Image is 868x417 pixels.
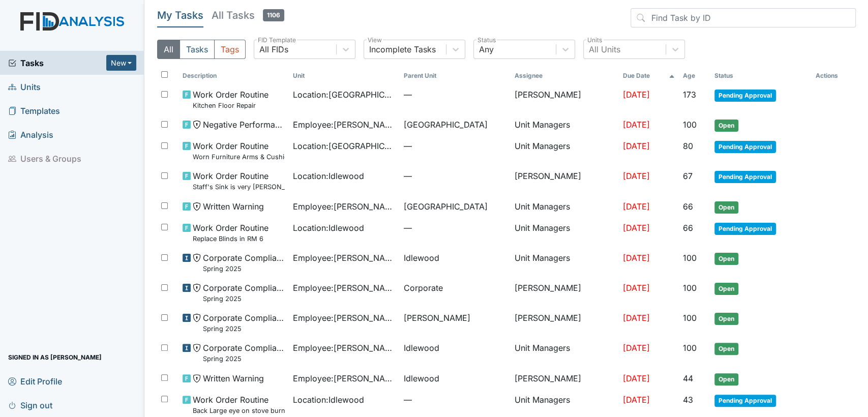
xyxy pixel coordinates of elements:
[178,67,289,84] th: Toggle SortBy
[293,140,396,152] span: Location : [GEOGRAPHIC_DATA]
[511,114,619,136] td: Unit Managers
[404,282,443,294] span: Corporate
[714,201,738,214] span: Open
[623,223,650,233] span: [DATE]
[714,120,738,132] span: Open
[203,252,285,274] span: Corporate Compliance Spring 2025
[193,182,285,192] small: Staff's Sink is very [PERSON_NAME]
[8,103,60,118] span: Templates
[511,136,619,166] td: Unit Managers
[714,171,776,183] span: Pending Approval
[683,373,693,383] span: 44
[623,171,650,181] span: [DATE]
[511,196,619,218] td: Unit Managers
[404,88,506,101] span: —
[193,140,285,162] span: Work Order Routine Worn Furniture Arms & Cushion
[683,201,693,212] span: 66
[293,170,364,182] span: Location : Idlewood
[193,406,285,415] small: Back Large eye on stove burned out
[203,354,285,364] small: Spring 2025
[714,253,738,265] span: Open
[623,373,650,383] span: [DATE]
[623,395,650,405] span: [DATE]
[714,395,776,407] span: Pending Approval
[157,40,246,59] div: Type filter
[623,120,650,130] span: [DATE]
[714,90,776,102] span: Pending Approval
[683,141,693,151] span: 80
[511,368,619,390] td: [PERSON_NAME]
[293,118,396,131] span: Employee : [PERSON_NAME]
[8,349,102,365] span: Signed in as [PERSON_NAME]
[683,395,693,405] span: 43
[679,67,710,84] th: Toggle SortBy
[404,342,439,354] span: Idlewood
[203,324,285,334] small: Spring 2025
[203,200,264,213] span: Written Warning
[193,170,285,192] span: Work Order Routine Staff's Sink is very rusty
[8,373,62,389] span: Edit Profile
[289,67,400,84] th: Toggle SortBy
[8,57,106,69] a: Tasks
[293,312,396,324] span: Employee : [PERSON_NAME]
[404,170,506,182] span: —
[683,171,693,181] span: 67
[293,282,396,294] span: Employee : [PERSON_NAME]
[179,40,215,59] button: Tasks
[106,55,137,71] button: New
[511,278,619,308] td: [PERSON_NAME]
[293,200,396,213] span: Employee : [PERSON_NAME]
[623,141,650,151] span: [DATE]
[619,67,679,84] th: Toggle SortBy
[404,222,506,234] span: —
[369,43,436,55] div: Incomplete Tasks
[714,283,738,295] span: Open
[203,282,285,304] span: Corporate Compliance Spring 2025
[293,342,396,354] span: Employee : [PERSON_NAME], Janical
[511,84,619,114] td: [PERSON_NAME]
[203,294,285,304] small: Spring 2025
[203,372,264,384] span: Written Warning
[714,141,776,153] span: Pending Approval
[511,218,619,248] td: Unit Managers
[157,40,180,59] button: All
[511,248,619,278] td: Unit Managers
[157,8,203,22] h5: My Tasks
[212,8,284,22] h5: All Tasks
[623,313,650,323] span: [DATE]
[511,67,619,84] th: Assignee
[8,397,52,413] span: Sign out
[8,127,53,142] span: Analysis
[193,152,285,162] small: Worn Furniture Arms & Cushion
[193,222,268,244] span: Work Order Routine Replace Blinds in RM 6
[193,88,268,110] span: Work Order Routine Kitchen Floor Repair
[404,118,488,131] span: [GEOGRAPHIC_DATA]
[683,313,697,323] span: 100
[404,372,439,384] span: Idlewood
[589,43,620,55] div: All Units
[714,343,738,355] span: Open
[683,343,697,353] span: 100
[193,234,268,244] small: Replace Blinds in RM 6
[683,223,693,233] span: 66
[203,342,285,364] span: Corporate Compliance Spring 2025
[683,283,697,293] span: 100
[193,394,285,415] span: Work Order Routine Back Large eye on stove burned out
[623,90,650,100] span: [DATE]
[683,120,697,130] span: 100
[511,166,619,196] td: [PERSON_NAME]
[479,43,494,55] div: Any
[623,201,650,212] span: [DATE]
[293,222,364,234] span: Location : Idlewood
[683,90,696,100] span: 173
[203,312,285,334] span: Corporate Compliance Spring 2025
[812,67,856,84] th: Actions
[214,40,246,59] button: Tags
[293,88,396,101] span: Location : [GEOGRAPHIC_DATA]
[161,71,168,78] input: Toggle All Rows Selected
[511,308,619,338] td: [PERSON_NAME]
[710,67,812,84] th: Toggle SortBy
[714,313,738,325] span: Open
[404,252,439,264] span: Idlewood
